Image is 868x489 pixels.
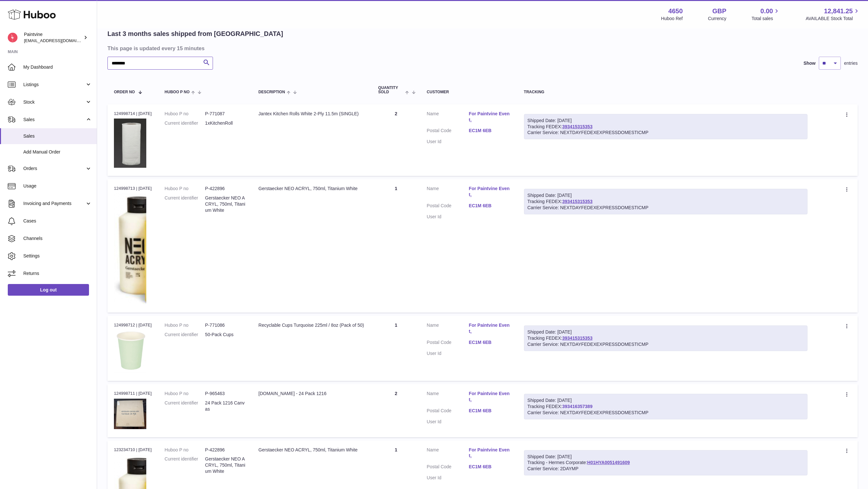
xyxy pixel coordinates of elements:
span: Quantity Sold [378,86,404,94]
dd: P-422896 [205,186,246,192]
span: Channels [23,235,92,242]
strong: GBP [712,7,726,16]
span: Usage [23,183,92,189]
div: Carrier Service: NEXTDAYFEDEXEXPRESSDOMESTICMP [528,205,804,211]
dt: Current identifier [165,456,205,474]
span: AVAILABLE Stock Total [806,16,860,22]
dt: Postal Code [427,408,469,415]
span: Huboo P no [165,90,190,94]
span: Stock [23,99,85,105]
span: Invoicing and Payments [23,200,85,207]
span: Returns [23,270,92,277]
div: Tracking FEDEX: [524,189,808,214]
dd: Gerstaecker NEO ACRYL, 750ml, Titanium White [205,195,246,213]
div: Currency [708,16,727,22]
a: 0.00 Total sales [751,7,780,22]
dd: 24 Pack 1216 Canvas [205,400,246,412]
dt: Postal Code [427,339,469,347]
div: Tracking [524,90,808,94]
span: Listings [23,82,85,88]
div: Shipped Date: [DATE] [528,454,804,460]
dt: Huboo P no [165,111,205,117]
span: [EMAIL_ADDRESS][DOMAIN_NAME] [24,38,95,43]
a: 393415315353 [562,335,592,341]
dd: P-771087 [205,111,246,117]
div: Huboo Ref [661,16,683,22]
strong: 4650 [668,7,683,16]
img: 1648550517.png [114,193,146,304]
dt: User Id [427,214,469,220]
span: Order No [114,90,135,94]
a: For Paintvine Event, [469,391,511,403]
a: EC1M 6EB [469,203,511,209]
dt: Name [427,391,469,404]
a: EC1M 6EB [469,339,511,346]
h2: Last 3 months sales shipped from [GEOGRAPHIC_DATA] [107,29,283,38]
dt: Huboo P no [165,322,205,328]
div: Customer [427,90,511,94]
dt: Current identifier [165,332,205,338]
td: 2 [372,384,420,437]
a: H01HYA0051491609 [587,460,630,465]
span: Total sales [751,16,780,22]
dd: 50-Pack Cups [205,332,246,338]
a: EC1M 6EB [469,408,511,414]
div: Tracking FEDEX: [524,325,808,351]
dt: User Id [427,419,469,425]
div: Paintvine [24,31,82,44]
td: 1 [372,179,420,313]
td: 1 [372,316,420,381]
h3: This page is updated every 15 minutes [107,45,856,52]
dt: Name [427,447,469,461]
img: 46501747297401.png [114,399,146,429]
a: 393416357389 [562,404,592,409]
dt: Huboo P no [165,447,205,453]
div: 123234710 | [DATE] [114,447,152,453]
span: Cases [23,218,92,224]
div: Gerstaecker NEO ACRYL, 750ml, Titanium White [259,186,365,192]
span: Orders [23,165,85,172]
div: Jantex Kitchen Rolls White 2-Ply 11.5m (SINGLE) [259,111,365,117]
div: Carrier Service: NEXTDAYFEDEXEXPRESSDOMESTICMP [528,341,804,347]
div: Recyclable Cups Turquoise 225ml / 8oz (Pack of 50) [259,322,365,328]
div: [DOMAIN_NAME] - 24 Pack 1216 [259,391,365,397]
div: Shipped Date: [DATE] [528,329,804,335]
div: 124998711 | [DATE] [114,391,152,396]
a: For Paintvine Event, [469,111,511,123]
span: entries [844,60,858,66]
div: Tracking FEDEX: [524,394,808,419]
dt: Huboo P no [165,186,205,192]
div: 124998713 | [DATE] [114,186,152,191]
td: 2 [372,104,420,176]
dt: Name [427,111,469,125]
span: Settings [23,253,92,259]
dd: P-965463 [205,391,246,397]
img: euan@paintvine.co.uk [8,33,17,42]
div: Shipped Date: [DATE] [528,118,804,124]
dt: Postal Code [427,203,469,210]
span: 12,841.25 [824,7,853,16]
div: Tracking FEDEX: [524,114,808,140]
dt: User Id [427,350,469,357]
dt: User Id [427,475,469,481]
a: For Paintvine Event, [469,186,511,198]
span: Sales [23,117,85,123]
img: 1683653328.png [114,119,146,168]
span: My Dashboard [23,64,92,70]
a: 393415315353 [562,124,592,129]
a: EC1M 6EB [469,464,511,470]
label: Show [804,60,816,66]
div: Carrier Service: 2DAYMP [528,466,804,472]
dd: P-771086 [205,322,246,328]
dt: Postal Code [427,128,469,135]
span: Add Manual Order [23,149,92,155]
a: EC1M 6EB [469,128,511,134]
div: Carrier Service: NEXTDAYFEDEXEXPRESSDOMESTICMP [528,410,804,416]
div: Gerstaecker NEO ACRYL, 750ml, Titanium White [259,447,365,453]
dd: Gerstaecker NEO ACRYL, 750ml, Titanium White [205,456,246,474]
div: Tracking - Hermes Corporate: [524,450,808,476]
dt: Name [427,186,469,199]
span: 0.00 [761,7,773,16]
dt: Current identifier [165,400,205,412]
div: Shipped Date: [DATE] [528,192,804,199]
